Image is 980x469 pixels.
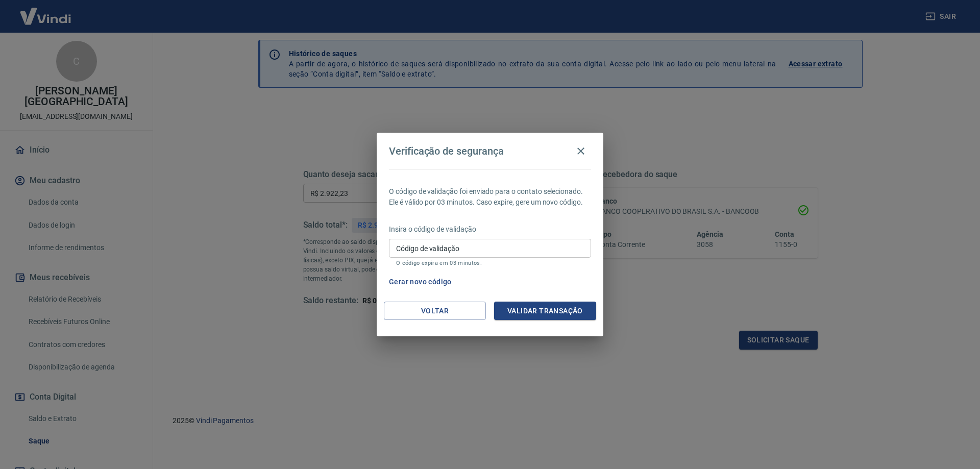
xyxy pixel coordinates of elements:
button: Voltar [384,302,486,320]
button: Gerar novo código [385,273,456,291]
p: O código expira em 03 minutos. [396,260,584,266]
button: Validar transação [494,302,596,320]
h4: Verificação de segurança [389,145,504,157]
p: O código de validação foi enviado para o contato selecionado. Ele é válido por 03 minutos. Caso e... [389,186,591,208]
p: Insira o código de validação [389,224,591,235]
